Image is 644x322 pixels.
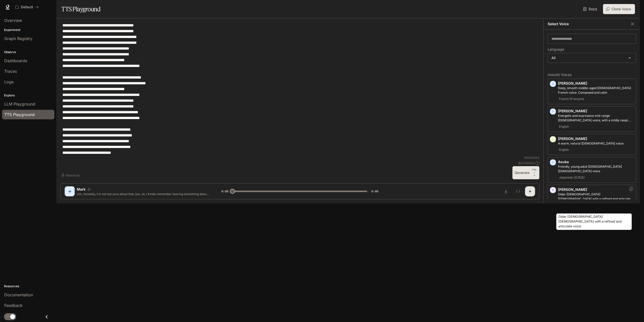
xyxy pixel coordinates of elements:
div: M [66,187,74,195]
p: 1000 / 1000 [524,156,539,160]
div: All [548,53,636,63]
span: Japanese (日本語) [558,174,586,181]
button: Shortcuts [60,171,82,179]
p: Asuka [558,159,634,164]
p: Default [21,5,33,9]
h1: TTS Playground [61,4,100,14]
span: English [558,147,570,153]
p: ⏎ [532,168,537,177]
p: [PERSON_NAME] [558,81,634,86]
p: $ 0.010000 [518,161,534,165]
button: Copy Voice ID [629,187,634,191]
p: CTRL + [532,168,537,174]
button: Copy Voice ID [86,188,93,191]
a: Docs [582,4,599,14]
p: [PERSON_NAME] [558,109,634,114]
span: 0:00 [221,189,228,194]
p: [PERSON_NAME] [558,187,634,192]
p: Energetic and expressive mid-range male voice, with a mildly nasal quality [558,114,634,123]
span: English [558,124,570,130]
button: Inspect [513,186,523,196]
span: French (Français) [558,96,585,102]
p: Language [548,48,564,51]
p: Inworld Voices [548,73,636,77]
p: Friendly, young adult Japanese female voice [558,164,634,173]
button: All workspaces [13,2,41,12]
button: Download audio [501,186,511,196]
p: Older British male with a refined and articulate voice [558,192,634,201]
button: GenerateCTRL +⏎ [512,166,539,179]
div: Older [DEMOGRAPHIC_DATA] [DEMOGRAPHIC_DATA] with a refined and articulate voice [556,213,632,230]
span: 0:06 [371,189,378,194]
p: A warm, natural female voice [558,141,634,146]
p: Mark [77,187,86,192]
p: Deep, smooth middle-aged male French voice. Composed and calm [558,86,634,95]
p: Um, honestly, I'm not too sure about that, but, uh, I kinda remember hearing something about it o... [77,192,209,196]
p: [PERSON_NAME] [558,136,634,141]
button: Clone Voice [603,4,635,14]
